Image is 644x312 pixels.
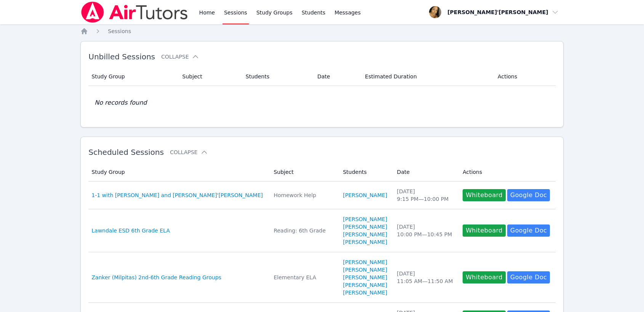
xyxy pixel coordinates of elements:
[343,238,387,246] a: [PERSON_NAME]
[343,223,387,231] a: [PERSON_NAME]
[397,223,454,238] div: [DATE] 10:00 PM — 10:45 PM
[88,252,556,303] tr: Zanker (Milpitas) 2nd-6th Grade Reading GroupsElementary ELA[PERSON_NAME][PERSON_NAME][PERSON_NAM...
[88,67,178,86] th: Study Group
[343,231,387,238] a: [PERSON_NAME]
[161,53,199,60] button: Collapse
[392,163,458,181] th: Date
[458,163,556,181] th: Actions
[343,266,387,274] a: [PERSON_NAME]
[274,227,334,234] div: Reading: 6th Grade
[88,52,155,61] span: Unbilled Sessions
[88,209,556,252] tr: Lawndale ESD 6th Grade ELAReading: 6th Grade[PERSON_NAME][PERSON_NAME][PERSON_NAME][PERSON_NAME][...
[335,9,361,16] span: Messages
[108,27,131,35] a: Sessions
[88,86,556,119] td: No records found
[91,227,170,234] a: Lawndale ESD 6th Grade ELA
[313,67,360,86] th: Date
[397,188,454,203] div: [DATE] 9:15 PM — 10:00 PM
[108,28,131,34] span: Sessions
[343,191,387,199] a: [PERSON_NAME]
[338,163,392,181] th: Students
[88,148,164,157] span: Scheduled Sessions
[493,67,556,86] th: Actions
[170,148,208,156] button: Collapse
[507,189,550,201] a: Google Doc
[507,224,550,237] a: Google Doc
[241,67,313,86] th: Students
[397,270,454,285] div: [DATE] 11:05 AM — 11:50 AM
[80,27,564,35] nav: Breadcrumb
[88,163,269,181] th: Study Group
[274,274,334,281] div: Elementary ELA
[463,271,506,283] button: Whiteboard
[91,191,263,199] a: 1-1 with [PERSON_NAME] and [PERSON_NAME]'[PERSON_NAME]
[274,191,334,199] div: Homework Help
[91,274,221,281] a: Zanker (Milpitas) 2nd-6th Grade Reading Groups
[178,67,241,86] th: Subject
[343,274,387,281] a: [PERSON_NAME]
[507,271,550,283] a: Google Doc
[463,224,506,237] button: Whiteboard
[343,258,387,266] a: [PERSON_NAME]
[269,163,338,181] th: Subject
[463,189,506,201] button: Whiteboard
[343,289,387,296] a: [PERSON_NAME]
[360,67,493,86] th: Estimated Duration
[88,181,556,209] tr: 1-1 with [PERSON_NAME] and [PERSON_NAME]'[PERSON_NAME]Homework Help[PERSON_NAME][DATE]9:15 PM—10:...
[343,215,387,223] a: [PERSON_NAME]
[343,281,387,289] a: [PERSON_NAME]
[80,2,188,23] img: Air Tutors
